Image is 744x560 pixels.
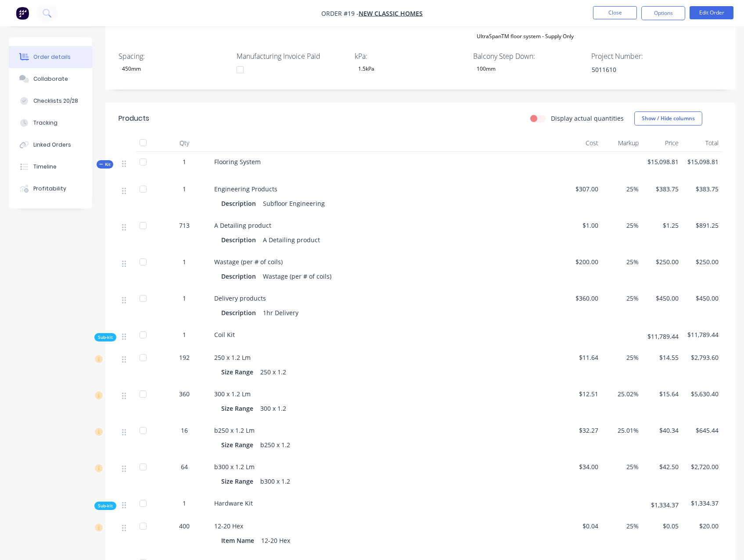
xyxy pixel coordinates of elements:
span: Hardware Kit [214,499,253,507]
span: 25% [605,294,638,303]
label: Spacing: [119,51,228,61]
div: Size Range [221,366,257,378]
span: 25.01% [605,426,638,435]
label: Manufacturing Invoice Paid [237,51,346,61]
span: $250.00 [646,257,679,266]
span: 400 [179,521,190,531]
span: $15,098.81 [646,157,679,166]
span: 1 [183,294,186,303]
div: Size Range [221,402,257,415]
div: Products [119,113,149,124]
span: 64 [181,462,188,471]
div: 12-20 Hex [258,534,294,547]
div: 1hr Delivery [259,306,302,319]
span: $645.44 [686,426,719,435]
button: Tracking [9,112,92,134]
button: Timeline [9,156,92,178]
div: b300 x 1.2 [257,475,294,488]
span: $2,793.60 [686,353,719,362]
span: $15.64 [646,389,679,398]
span: 713 [179,221,190,230]
span: 25% [605,257,638,266]
div: Collaborate [33,75,68,83]
div: Qty [158,134,211,152]
span: 1 [183,184,186,194]
span: $40.34 [646,426,679,435]
div: Price [642,134,682,152]
div: Subfloor Engineering [259,197,328,210]
div: 100mm [473,63,499,75]
span: $14.55 [646,353,679,362]
span: $1,334.37 [686,499,719,508]
span: $11,789.44 [646,332,679,341]
span: Wastage (per # of coils) [214,258,283,266]
button: Show / Hide columns [634,111,702,126]
button: Linked Orders [9,134,92,156]
div: Timeline [33,163,57,171]
span: $11.64 [565,353,598,362]
span: 300 x 1.2 Lm [214,390,251,398]
div: 300 x 1.2 [257,402,290,415]
div: 5011610 [585,63,694,76]
span: A Detailing product [214,221,271,230]
span: $0.04 [565,521,598,531]
span: $450.00 [686,294,719,303]
button: Edit Order [690,6,733,19]
span: 25% [605,462,638,471]
div: Sub-kit [94,502,116,510]
label: kPa: [355,51,464,61]
span: $11,789.44 [686,330,719,339]
div: Size Range [221,438,257,451]
span: Sub-kit [98,503,113,509]
span: 250 x 1.2 Lm [214,353,251,362]
button: Options [641,6,685,20]
div: Sub-kit [94,333,116,341]
div: Profitability [33,185,66,193]
span: 25% [605,221,638,230]
span: Flooring System [214,158,261,166]
a: New Classic Homes [359,9,423,18]
span: b300 x 1.2 Lm [214,463,255,471]
span: 12-20 Hex [214,522,243,530]
div: Tracking [33,119,58,127]
span: $383.75 [646,184,679,194]
span: $32.27 [565,426,598,435]
span: 16 [181,426,188,435]
span: $20.00 [686,521,719,531]
span: $250.00 [686,257,719,266]
span: $307.00 [565,184,598,194]
div: Checklists 20/28 [33,97,78,105]
span: $1,334.37 [646,500,679,510]
span: 25% [605,353,638,362]
div: 450mm [119,63,144,75]
span: $34.00 [565,462,598,471]
span: $42.50 [646,462,679,471]
span: Engineering Products [214,185,277,193]
span: $383.75 [686,184,719,194]
div: Kit [97,160,113,169]
button: Checklists 20/28 [9,90,92,112]
span: 25% [605,184,638,194]
div: Description [221,306,259,319]
span: 25% [605,521,638,531]
div: Size Range [221,475,257,488]
span: 360 [179,389,190,398]
div: Description [221,233,259,246]
span: $5,630.40 [686,389,719,398]
span: $12.51 [565,389,598,398]
div: Markup [602,134,642,152]
span: 1 [183,330,186,339]
div: Item Name [221,534,258,547]
span: $2,720.00 [686,462,719,471]
div: Wastage (per # of coils) [259,270,335,283]
span: $0.05 [646,521,679,531]
div: 250 x 1.2 [257,366,290,378]
span: Coil Kit [214,330,235,339]
button: Order details [9,46,92,68]
span: 192 [179,353,190,362]
div: UltraSpanTM floor system - Supply Only [473,31,577,42]
span: 1 [183,499,186,508]
span: $1.25 [646,221,679,230]
button: Profitability [9,178,92,200]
